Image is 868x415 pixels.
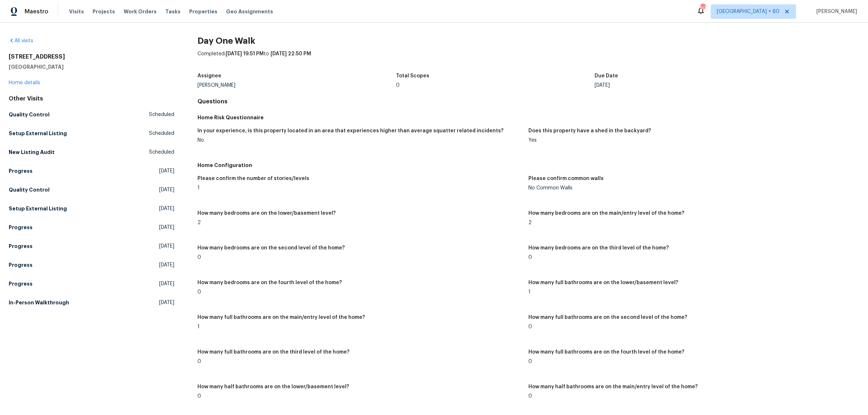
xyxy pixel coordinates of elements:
div: 0 [528,359,854,364]
h5: Progress [9,280,33,287]
div: 0 [396,83,595,88]
h5: Due Date [595,73,618,78]
h5: Quality Control [9,186,50,193]
h5: Please confirm common walls [528,176,604,181]
span: Scheduled [149,130,174,137]
h5: How many full bathrooms are on the main/entry level of the home? [197,315,365,320]
div: 0 [197,359,523,364]
a: Quality Control[DATE] [9,183,174,196]
h5: Setup External Listing [9,130,67,137]
span: Projects [93,8,115,15]
a: Setup External ListingScheduled [9,127,174,140]
div: Other Visits [9,95,174,102]
span: [DATE] [159,280,174,287]
div: 2 [528,220,854,225]
h5: Quality Control [9,111,50,118]
span: [DATE] [159,224,174,231]
a: Progress[DATE] [9,277,174,290]
span: [DATE] [159,167,174,175]
h5: Progress [9,167,33,175]
h5: In-Person Walkthrough [9,299,69,306]
h5: Progress [9,224,33,231]
a: Progress[DATE] [9,240,174,253]
h5: Assignee [197,73,221,78]
span: [DATE] 22:50 PM [271,51,311,56]
span: [PERSON_NAME] [813,8,857,15]
h4: Questions [197,98,859,105]
span: Geo Assignments [226,8,273,15]
h5: How many full bathrooms are on the third level of the home? [197,350,349,355]
h5: How many bedrooms are on the fourth level of the home? [197,280,342,285]
a: Progress[DATE] [9,221,174,234]
h5: How many half bathrooms are on the main/entry level of the home? [528,384,698,389]
div: 0 [197,255,523,260]
div: No [197,138,523,143]
a: Progress[DATE] [9,258,174,271]
div: 0 [528,394,854,399]
span: [DATE] [159,186,174,193]
h5: New Listing Audit [9,149,55,156]
a: New Listing AuditScheduled [9,146,174,159]
h5: How many bedrooms are on the second level of the home? [197,245,345,251]
div: 1 [197,324,523,329]
span: Scheduled [149,149,174,156]
h5: How many bedrooms are on the main/entry level of the home? [528,211,684,216]
h2: [STREET_ADDRESS] [9,53,174,60]
a: All visits [9,38,33,43]
a: In-Person Walkthrough[DATE] [9,296,174,309]
span: [DATE] [159,261,174,269]
h5: In your experience, is this property located in an area that experiences higher than average squa... [197,128,503,133]
a: Setup External Listing[DATE] [9,202,174,215]
h5: Setup External Listing [9,205,67,212]
h5: Please confirm the number of stories/levels [197,176,309,181]
div: 1 [197,185,523,191]
span: Visits [69,8,84,15]
h5: How many bedrooms are on the third level of the home? [528,245,669,251]
span: [GEOGRAPHIC_DATA] + 60 [717,8,779,15]
h5: Total Scopes [396,73,429,78]
div: 0 [528,255,854,260]
span: Properties [189,8,217,15]
a: Progress[DATE] [9,164,174,177]
h5: How many bedrooms are on the lower/basement level? [197,211,336,216]
h5: Home Risk Questionnaire [197,114,859,121]
div: [PERSON_NAME] [197,83,396,88]
div: 1 [528,290,854,295]
h5: How many full bathrooms are on the lower/basement level? [528,280,678,285]
div: No Common Walls [528,185,854,191]
h5: How many full bathrooms are on the second level of the home? [528,315,687,320]
span: [DATE] [159,299,174,306]
h5: [GEOGRAPHIC_DATA] [9,63,174,70]
h5: Home Configuration [197,162,859,169]
span: Maestro [25,8,48,15]
a: Home details [9,80,40,85]
a: Quality ControlScheduled [9,108,174,121]
div: Completed: to [197,50,859,69]
div: 501 [700,4,705,12]
h5: Does this property have a shed in the backyard? [528,128,651,133]
span: [DATE] [159,243,174,250]
span: [DATE] 19:51 PM [226,51,264,56]
span: Scheduled [149,111,174,118]
div: 0 [197,394,523,399]
h5: Progress [9,243,33,250]
span: [DATE] [159,205,174,212]
h2: Day One Walk [197,37,859,44]
span: Work Orders [124,8,157,15]
div: [DATE] [595,83,793,88]
h5: How many half bathrooms are on the lower/basement level? [197,384,349,389]
h5: Progress [9,261,33,269]
h5: How many full bathrooms are on the fourth level of the home? [528,350,684,355]
div: 0 [528,324,854,329]
div: Yes [528,138,854,143]
span: Tasks [165,9,180,14]
div: 2 [197,220,523,225]
div: 0 [197,290,523,295]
